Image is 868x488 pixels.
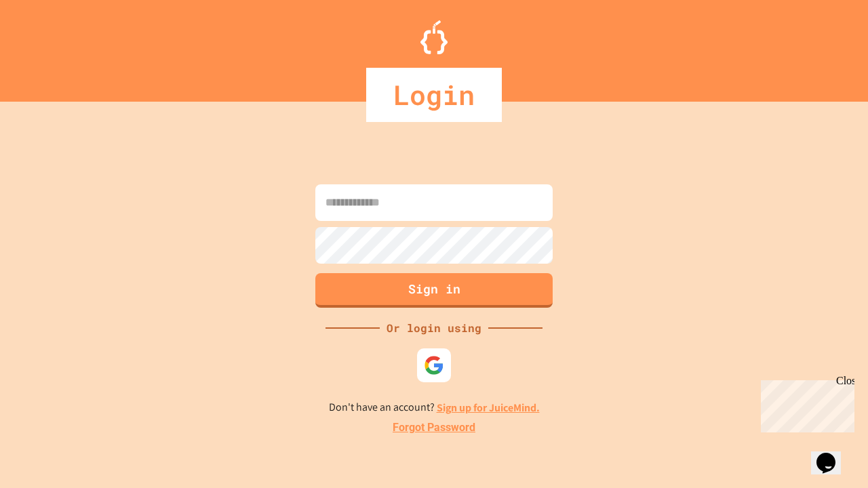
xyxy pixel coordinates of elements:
iframe: chat widget [811,434,854,474]
iframe: chat widget [755,375,854,432]
div: Chat with us now!Close [5,5,94,86]
img: Logo.svg [420,20,448,54]
a: Forgot Password [393,420,475,436]
button: Sign in [315,273,553,308]
a: Sign up for JuiceMind. [437,401,540,415]
p: Don't have an account? [329,399,540,416]
div: Or login using [380,320,488,336]
div: Login [366,68,502,122]
img: google-icon.svg [424,355,444,375]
